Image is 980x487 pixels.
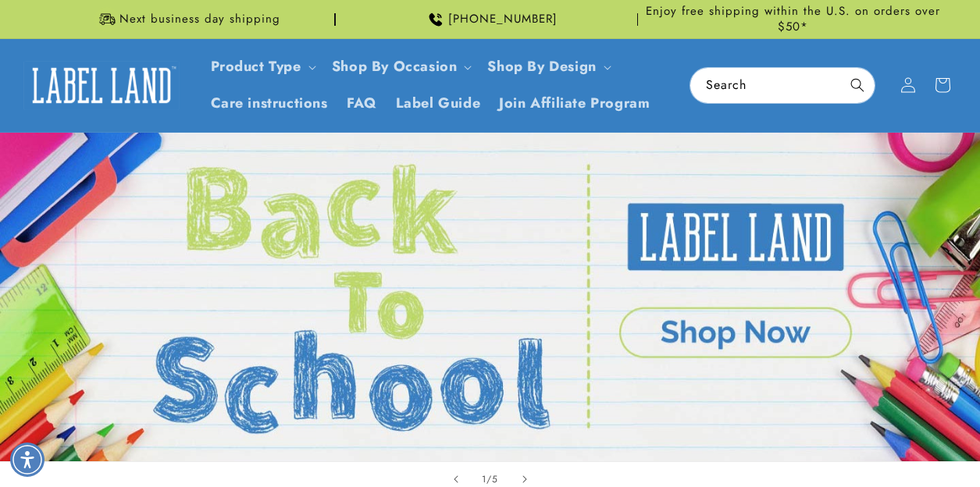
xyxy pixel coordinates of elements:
[487,56,596,76] a: Shop By Design
[201,85,337,122] a: Care instructions
[478,48,617,85] summary: Shop By Design
[482,471,486,487] span: 1
[332,58,458,76] span: Shop By Occasion
[337,85,387,122] a: FAQ
[387,85,490,122] a: Label Guide
[211,56,301,76] a: Product Type
[840,68,875,102] button: Search
[652,414,964,471] iframe: Gorgias Floating Chat
[201,48,323,85] summary: Product Type
[10,443,45,477] div: Accessibility Menu
[486,471,492,487] span: /
[499,94,650,112] span: Join Affiliate Program
[396,94,481,112] span: Label Guide
[119,12,280,27] span: Next business day shipping
[448,12,558,27] span: [PHONE_NUMBER]
[347,94,377,112] span: FAQ
[644,4,941,34] span: Enjoy free shipping within the U.S. on orders over $50*
[18,55,186,116] a: Label Land
[490,85,659,122] a: Join Affiliate Program
[492,471,498,487] span: 5
[323,48,479,85] summary: Shop By Occasion
[23,61,180,109] img: Label Land
[211,94,328,112] span: Care instructions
